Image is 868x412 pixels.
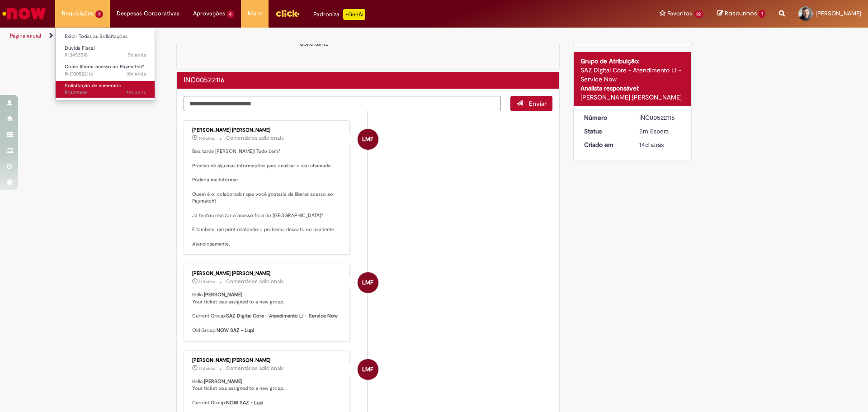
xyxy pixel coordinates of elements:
time: 27/08/2025 16:20:11 [128,52,146,58]
b: SAZ Digital Core - Atendimento L1 - Service Now [226,313,338,319]
span: 6 [227,10,235,18]
small: Comentários adicionais [226,365,284,372]
div: Lucas Marangoni Felix Silva [358,359,378,380]
span: LMF [362,359,373,380]
a: Página inicial [10,32,41,39]
div: Lucas Marangoni Felix Silva [358,272,378,293]
b: [PERSON_NAME] [204,378,242,385]
a: Aberto R13453518 : Dúvida Fiscal [56,43,155,60]
b: NOW SAZ - Lupi [217,327,254,334]
a: Rascunhos [717,9,765,18]
span: Dúvida Fiscal [65,45,94,52]
p: Boa tarde [PERSON_NAME]! Tudo bem? Preciso de algumas informações para analisar o seu chamado. Po... [192,148,343,247]
span: Enviar [529,99,547,108]
span: Rascunhos [725,9,757,18]
span: 5d atrás [128,52,146,58]
dt: Criado em [577,140,633,149]
div: INC00522116 [639,113,681,122]
span: Como liberar acesso ao Paymatch? [65,63,144,70]
div: [PERSON_NAME] [PERSON_NAME] [580,93,685,102]
time: 22/08/2025 17:12:27 [199,136,215,141]
small: Comentários adicionais [226,134,284,142]
span: 1 [759,10,765,18]
img: click_logo_yellow_360x200.png [275,6,300,20]
div: Grupo de Atribuição: [580,57,685,66]
dt: Número [577,113,633,122]
span: 10d atrás [199,136,215,141]
img: ServiceNow [1,5,47,23]
p: Hello, , Your ticket was assigned to a new group. Current Group: Old Group: [192,291,343,334]
time: 18/08/2025 13:50:31 [639,141,664,149]
span: 3 [95,10,103,18]
span: LMF [362,128,373,150]
b: [PERSON_NAME] [204,291,242,298]
span: LMF [362,272,373,294]
button: Enviar [510,96,552,111]
div: Analista responsável: [580,84,685,93]
span: INC00522116 [65,71,146,78]
span: R13453518 [65,52,146,59]
span: Aprovações [193,9,225,18]
a: Exibir Todas as Solicitações [56,32,155,42]
time: 19/08/2025 13:25:15 [199,366,215,371]
small: Comentários adicionais [226,278,284,285]
div: SAZ Digital Core - Atendimento L1 - Service Now [580,66,685,84]
time: 22/08/2025 17:12:27 [126,71,146,77]
span: 14d atrás [639,141,664,149]
div: [PERSON_NAME] [PERSON_NAME] [192,358,343,363]
div: [PERSON_NAME] [PERSON_NAME] [192,128,343,133]
span: [PERSON_NAME] [816,9,861,17]
p: +GenAi [343,9,365,20]
time: 15/08/2025 08:49:07 [127,89,146,96]
span: R13419662 [65,89,146,96]
div: Em Espera [639,127,681,136]
textarea: Digite sua mensagem aqui... [184,96,501,111]
span: 17d atrás [127,89,146,96]
div: [PERSON_NAME] [PERSON_NAME] [192,271,343,276]
span: More [248,9,262,18]
span: Despesas Corporativas [117,9,179,18]
span: Requisições [62,9,94,18]
time: 19/08/2025 13:25:18 [199,279,215,284]
span: Favoritos [667,9,692,18]
dt: Status [577,127,633,136]
ul: Requisições [55,27,155,100]
span: 32 [694,10,704,18]
a: Aberto INC00522116 : Como liberar acesso ao Paymatch? [56,62,155,79]
div: Padroniza [313,9,365,20]
div: Lucas Marangoni Felix Silva [358,129,378,150]
ul: Trilhas de página [7,28,572,44]
a: Aberto R13419662 : Solicitação de numerário [56,81,155,98]
span: 10d atrás [126,71,146,77]
h2: INC00522116 Histórico de tíquete [184,76,225,85]
span: 13d atrás [199,279,215,284]
span: 13d atrás [199,366,215,371]
div: 18/08/2025 13:50:31 [639,140,681,149]
span: Solicitação de numerário [65,82,122,89]
b: NOW SAZ - Lupi [226,399,264,406]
